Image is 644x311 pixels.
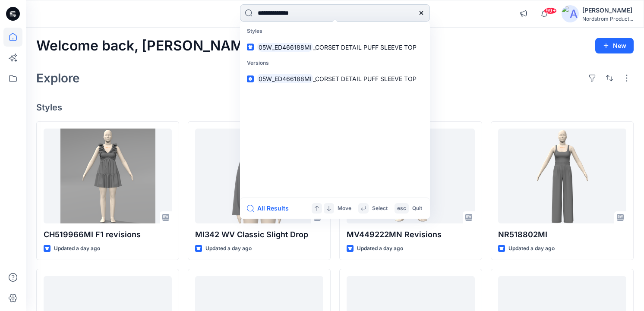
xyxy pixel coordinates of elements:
p: Updated a day ago [205,244,252,253]
a: NR518802MI [498,129,626,223]
p: CH519966MI F1 revisions [44,229,172,241]
div: [PERSON_NAME] [582,5,633,16]
p: Updated a day ago [508,244,555,253]
a: MI342 WV Classic Slight Drop [195,129,323,223]
h2: Explore [36,71,80,85]
p: esc [397,204,406,213]
a: CH519966MI F1 revisions [44,129,172,223]
a: 05W_ED466188MI_CORSET DETAIL PUFF SLEEVE TOP [242,39,428,55]
p: NR518802MI [498,229,626,241]
button: New [595,38,634,53]
p: Move [338,204,351,213]
button: All Results [247,203,294,214]
p: Updated a day ago [357,244,403,253]
p: MI342 WV Classic Slight Drop [195,229,323,241]
h4: Styles [36,102,634,113]
mark: 05W_ED466188MI [257,42,313,52]
p: Styles [242,23,428,39]
span: _CORSET DETAIL PUFF SLEEVE TOP [313,75,417,82]
a: 05W_ED466188MI_CORSET DETAIL PUFF SLEEVE TOP [242,71,428,87]
p: MV449222MN Revisions [347,229,475,241]
p: Select [372,204,388,213]
span: 99+ [544,7,557,14]
p: Updated a day ago [54,244,100,253]
h2: Welcome back, [PERSON_NAME] [36,38,257,54]
img: avatar [562,5,579,22]
p: Quit [412,204,422,213]
mark: 05W_ED466188MI [257,74,313,84]
span: _CORSET DETAIL PUFF SLEEVE TOP [313,44,417,51]
p: Versions [242,55,428,71]
div: Nordstrom Product... [582,16,633,22]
